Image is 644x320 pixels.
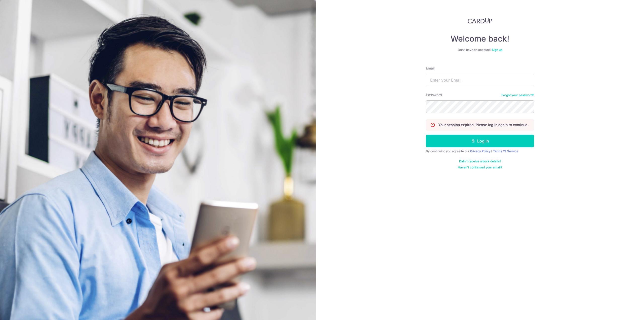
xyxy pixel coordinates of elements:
[426,34,534,44] h4: Welcome back!
[426,92,442,97] label: Password
[459,159,501,163] a: Didn't receive unlock details?
[458,165,502,169] a: Haven't confirmed your email?
[438,122,528,127] p: Your session expired. Please log in again to continue.
[426,74,534,86] input: Enter your Email
[426,135,534,147] button: Log in
[426,48,534,52] div: Don’t have an account?
[501,93,534,97] a: Forgot your password?
[493,149,518,153] a: Terms Of Service
[468,18,492,24] img: CardUp Logo
[426,66,434,71] label: Email
[470,149,491,153] a: Privacy Policy
[426,149,534,153] div: By continuing you agree to our &
[492,48,502,52] a: Sign up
